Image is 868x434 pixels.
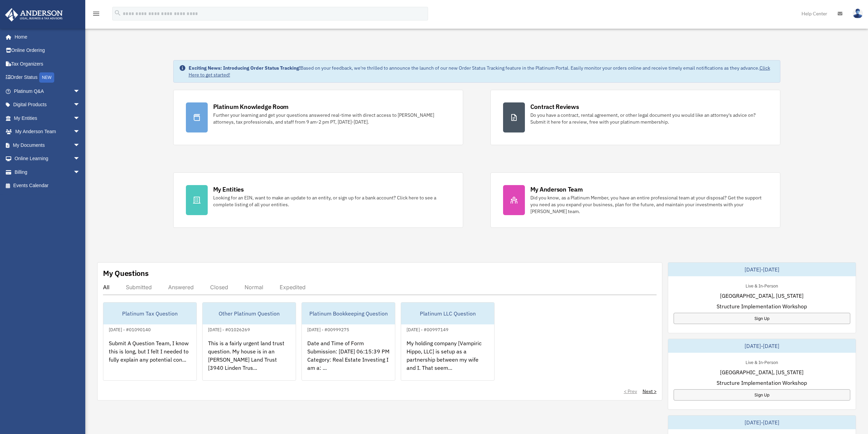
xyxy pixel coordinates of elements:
div: [DATE]-[DATE] [668,263,856,276]
div: Based on your feedback, we're thrilled to announce the launch of our new Order Status Tracking fe... [189,65,775,78]
div: My Anderson Team [530,185,583,194]
i: menu [92,10,100,18]
a: Next > [643,388,657,395]
div: Looking for an EIN, want to make an update to an entity, or sign up for a bank account? Click her... [213,194,451,208]
div: Platinum Tax Question [103,303,196,324]
span: [GEOGRAPHIC_DATA], [US_STATE] [720,368,804,376]
a: Home [5,30,87,44]
span: Structure Implementation Workshop [717,302,807,310]
a: My Entitiesarrow_drop_down [5,111,90,125]
a: Platinum Bookkeeping Question[DATE] - #00999275Date and Time of Form Submission: [DATE] 06:15:39 ... [301,302,395,381]
span: arrow_drop_down [73,98,87,112]
div: My Questions [103,268,149,278]
span: arrow_drop_down [73,138,87,152]
div: [DATE] - #01026269 [203,325,255,333]
div: This is a fairly urgent land trust question. My house is in an [PERSON_NAME] Land Trust [3940 Lin... [203,334,296,387]
div: Answered [168,284,194,291]
a: Sign Up [674,313,850,324]
img: User Pic [853,9,863,18]
div: [DATE]-[DATE] [668,416,856,429]
div: Date and Time of Form Submission: [DATE] 06:15:39 PM Category: Real Estate Investing I am a: ... [302,334,395,387]
div: Contract Reviews [530,102,579,111]
span: [GEOGRAPHIC_DATA], [US_STATE] [720,292,804,300]
div: [DATE] - #00999275 [302,325,355,333]
div: Live & In-Person [740,358,783,365]
div: Normal [245,284,263,291]
a: Billingarrow_drop_down [5,165,90,179]
div: Platinum LLC Question [401,303,494,324]
div: Other Platinum Question [203,303,296,324]
span: arrow_drop_down [73,165,87,179]
a: Platinum Q&Aarrow_drop_down [5,84,90,98]
a: Sign Up [674,389,850,401]
a: Other Platinum Question[DATE] - #01026269This is a fairly urgent land trust question. My house is... [202,302,296,381]
a: Tax Organizers [5,57,90,71]
div: Platinum Knowledge Room [213,102,289,111]
div: [DATE] - #01090140 [103,325,156,333]
span: arrow_drop_down [73,84,87,98]
div: Closed [210,284,228,291]
div: Live & In-Person [740,282,783,289]
span: arrow_drop_down [73,152,87,166]
a: My Anderson Teamarrow_drop_down [5,125,90,139]
a: Online Ordering [5,44,90,57]
img: Anderson Advisors Platinum Portal [3,8,65,22]
a: My Anderson Team Did you know, as a Platinum Member, you have an entire professional team at your... [490,172,780,228]
strong: Exciting News: Introducing Order Status Tracking! [189,65,300,71]
a: Platinum Tax Question[DATE] - #01090140Submit A Question Team, I know this is long, but I felt I ... [103,302,197,381]
a: Platinum LLC Question[DATE] - #00997149My holding company [Vampiric Hippo, LLC] is setup as a par... [401,302,495,381]
div: Expedited [280,284,306,291]
span: arrow_drop_down [73,125,87,139]
a: menu [92,12,100,18]
div: All [103,284,109,291]
a: Contract Reviews Do you have a contract, rental agreement, or other legal document you would like... [490,90,780,145]
div: Further your learning and get your questions answered real-time with direct access to [PERSON_NAM... [213,112,451,125]
a: My Entities Looking for an EIN, want to make an update to an entity, or sign up for a bank accoun... [173,172,463,228]
a: Online Learningarrow_drop_down [5,152,90,166]
a: Events Calendar [5,179,90,193]
a: Platinum Knowledge Room Further your learning and get your questions answered real-time with dire... [173,90,463,145]
div: NEW [39,72,54,83]
span: Structure Implementation Workshop [717,379,807,387]
a: Order StatusNEW [5,71,90,85]
div: Do you have a contract, rental agreement, or other legal document you would like an attorney's ad... [530,112,768,125]
div: Did you know, as a Platinum Member, you have an entire professional team at your disposal? Get th... [530,194,768,215]
a: Digital Productsarrow_drop_down [5,98,90,112]
a: My Documentsarrow_drop_down [5,138,90,152]
a: Click Here to get started! [189,65,770,78]
i: search [114,9,121,17]
div: Submitted [126,284,152,291]
div: My holding company [Vampiric Hippo, LLC] is setup as a partnership between my wife and I. That se... [401,334,494,387]
span: arrow_drop_down [73,111,87,125]
div: Submit A Question Team, I know this is long, but I felt I needed to fully explain any potential c... [103,334,196,387]
div: [DATE] - #00997149 [401,325,454,333]
div: Platinum Bookkeeping Question [302,303,395,324]
div: [DATE]-[DATE] [668,339,856,353]
div: My Entities [213,185,244,194]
